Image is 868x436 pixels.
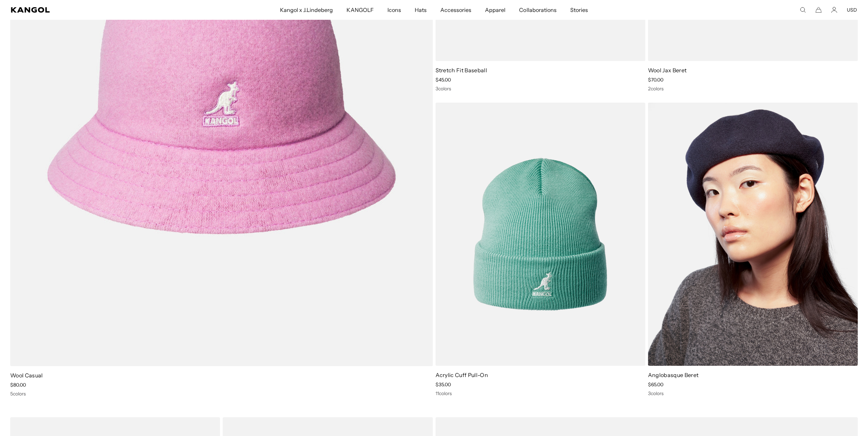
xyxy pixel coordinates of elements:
a: Account [831,7,837,13]
div: 3 colors [436,86,645,92]
button: Cart [815,7,822,13]
a: Wool Jax Beret [648,67,687,74]
a: Acrylic Cuff Pull-On [436,372,488,378]
a: Stretch Fit Baseball [436,67,487,74]
span: $35.00 [436,381,451,388]
div: 5 colors [10,391,433,397]
span: $70.00 [648,77,663,83]
span: $65.00 [648,381,663,388]
div: 11 colors [436,390,645,396]
a: Wool Casual [10,372,43,379]
a: Anglobasque Beret [648,372,698,378]
span: $45.00 [436,77,451,83]
button: USD [847,7,857,13]
div: 2 colors [648,86,858,92]
span: $80.00 [10,382,26,388]
img: Acrylic Cuff Pull-On [436,103,645,366]
a: Kangol [11,7,186,13]
summary: Search here [800,7,806,13]
img: Anglobasque Beret [648,103,858,366]
div: 3 colors [648,390,858,396]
